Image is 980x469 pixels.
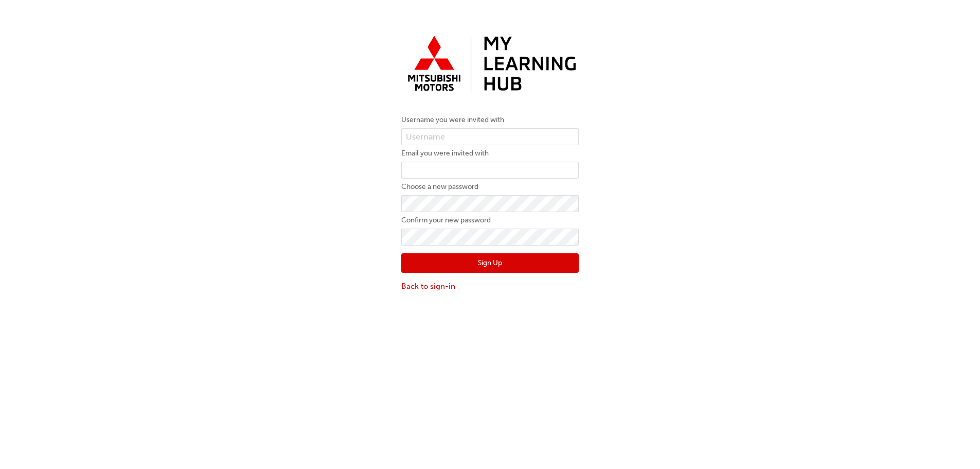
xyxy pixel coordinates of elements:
[401,114,579,126] label: Username you were invited with
[401,147,579,160] label: Email you were invited with
[401,128,579,146] input: Username
[401,181,579,193] label: Choose a new password
[401,31,579,98] img: mmal
[401,214,579,227] label: Confirm your new password
[401,253,579,273] button: Sign Up
[401,281,579,292] a: Back to sign-in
